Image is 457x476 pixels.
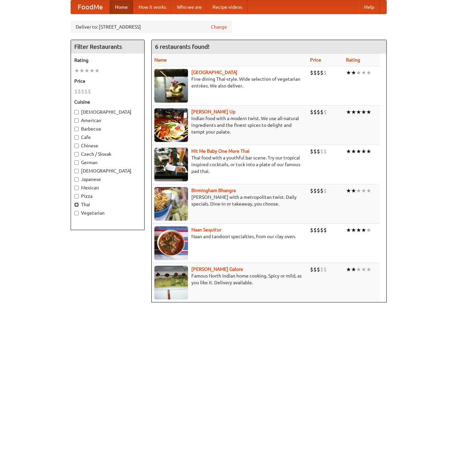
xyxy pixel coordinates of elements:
li: $ [84,88,88,95]
h5: Cuisine [74,99,141,105]
label: Pizza [74,193,141,199]
a: Price [310,57,321,63]
li: $ [323,226,327,234]
input: Cafe [74,135,79,140]
li: $ [78,88,81,95]
li: ★ [351,187,356,194]
li: $ [317,69,320,76]
li: $ [317,266,320,273]
li: $ [310,226,313,234]
img: naansequitur.jpg [154,226,188,260]
input: American [74,118,79,123]
li: ★ [366,108,371,116]
li: ★ [94,67,100,74]
img: currygalore.jpg [154,266,188,299]
li: ★ [346,266,351,273]
li: ★ [351,69,356,76]
a: [PERSON_NAME] Up [191,109,235,114]
input: Czech / Slovak [74,152,79,156]
li: $ [310,266,313,273]
img: curryup.jpg [154,108,188,142]
li: ★ [356,108,361,116]
label: Barbecue [74,125,141,132]
li: $ [88,88,91,95]
li: ★ [361,69,366,76]
li: ★ [89,67,94,74]
li: ★ [356,148,361,155]
a: [GEOGRAPHIC_DATA] [191,70,237,75]
input: [DEMOGRAPHIC_DATA] [74,110,79,114]
label: Cafe [74,134,141,141]
li: ★ [84,67,89,74]
label: Mexican [74,184,141,191]
h5: Price [74,78,141,84]
li: ★ [356,69,361,76]
li: $ [313,266,317,273]
li: $ [313,226,317,234]
li: ★ [366,69,371,76]
a: Home [110,0,133,14]
li: $ [317,226,320,234]
li: $ [320,148,323,155]
img: bhangra.jpg [154,187,188,221]
li: ★ [356,187,361,194]
input: Vegetarian [74,211,79,215]
li: $ [323,69,327,76]
li: $ [310,69,313,76]
li: ★ [74,67,79,74]
li: $ [317,148,320,155]
a: Rating [346,57,360,63]
li: ★ [361,187,366,194]
p: Naan and tandoori specialties, from our clay oven. [154,233,305,240]
a: FoodMe [71,0,110,14]
h4: Filter Restaurants [71,40,144,53]
li: ★ [79,67,84,74]
li: $ [74,88,78,95]
li: ★ [366,226,371,234]
input: Pizza [74,194,79,198]
a: Name [154,57,167,63]
li: ★ [361,148,366,155]
p: Fine dining Thai-style. Wide selection of vegetarian entrées. We also deliver. [154,76,305,89]
li: ★ [366,266,371,273]
label: Chinese [74,142,141,149]
a: Who we are [172,0,207,14]
li: $ [320,187,323,194]
li: $ [320,266,323,273]
li: ★ [366,187,371,194]
li: ★ [351,266,356,273]
p: [PERSON_NAME] with a metropolitan twist. Daily specials. Dine-in or takeaway, you choose. [154,194,305,207]
li: ★ [361,108,366,116]
p: Indian food with a modern twist. We use all-natural ingredients and the finest spices to delight ... [154,115,305,135]
a: Naan Sequitur [191,227,221,232]
li: ★ [351,108,356,116]
li: $ [317,108,320,116]
li: $ [81,88,84,95]
input: Mexican [74,186,79,190]
li: ★ [361,226,366,234]
input: Barbecue [74,127,79,131]
li: ★ [351,148,356,155]
label: American [74,117,141,124]
label: German [74,159,141,166]
li: $ [310,187,313,194]
label: Thai [74,201,141,208]
input: Chinese [74,144,79,148]
h5: Rating [74,57,141,64]
p: Thai food with a youthful bar scene. Try our tropical inspired cocktails, or tuck into a plate of... [154,154,305,175]
a: Birmingham Bhangra [191,188,236,193]
li: $ [323,148,327,155]
li: ★ [356,226,361,234]
input: German [74,160,79,165]
label: Vegetarian [74,210,141,216]
a: [PERSON_NAME] Galore [191,266,243,272]
li: ★ [366,148,371,155]
a: Hit Me Baby One More Thai [191,148,250,154]
li: ★ [346,148,351,155]
li: ★ [346,226,351,234]
li: ★ [346,108,351,116]
li: ★ [346,69,351,76]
